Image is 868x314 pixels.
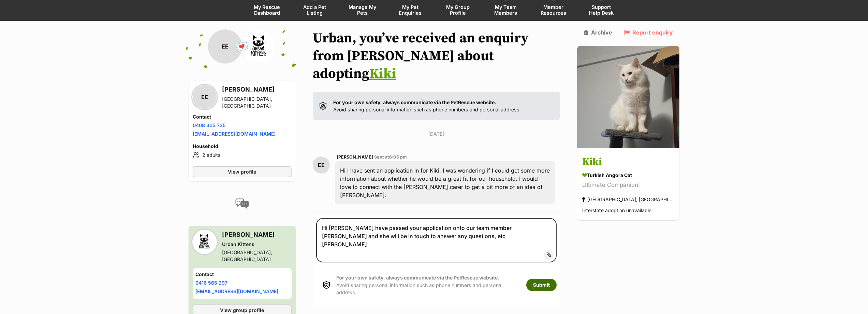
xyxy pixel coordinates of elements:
a: Archive [584,29,612,36]
span: 6:05 pm [389,154,407,160]
p: Avoid sharing personal information such as phone numbers and personal address. [333,99,521,113]
h4: Contact [195,271,289,278]
h1: Urban, you’ve received an enquiry from [PERSON_NAME] about adopting [313,29,560,83]
h3: [PERSON_NAME] [222,230,292,240]
strong: For your own safety, always communicate via the PetRescue website. [333,99,496,105]
h3: [PERSON_NAME] [222,85,292,94]
a: View profile [193,166,292,177]
span: My Pet Enquiries [395,4,426,16]
div: Urban Kittens [222,241,292,248]
a: Kiki Turkish Angora Cat Ultimate Companion! [GEOGRAPHIC_DATA], [GEOGRAPHIC_DATA] Interstate adopt... [577,150,679,220]
span: My Rescue Dashboard [252,4,282,16]
span: Manage My Pets [347,4,378,16]
div: EE [313,156,330,174]
a: [EMAIL_ADDRESS][DOMAIN_NAME] [195,288,278,294]
div: EE [193,85,217,109]
span: Interstate adoption unavailable [582,208,651,214]
div: [GEOGRAPHIC_DATA], [GEOGRAPHIC_DATA] [222,96,292,109]
img: conversation-icon-4a6f8262b818ee0b60e3300018af0b2d0b884aa5de6e9bcb8d3d4eeb1a70a7c4.svg [235,199,249,209]
p: [DATE] [313,130,560,137]
strong: For your own safety, always communicate via the PetRescue website. [336,275,499,281]
h4: Household [193,143,292,150]
div: [GEOGRAPHIC_DATA], [GEOGRAPHIC_DATA] [582,195,674,204]
p: Avoid sharing personal information such as phone numbers and personal address. [336,274,519,296]
span: 💌 [234,39,250,54]
li: 2 adults [193,151,292,159]
div: Turkish Angora Cat [582,172,674,179]
div: Hi I have sent an application in for Kiki. I was wondering if I could get some more information a... [335,161,555,204]
button: Submit [526,279,557,291]
img: Kiki [577,46,679,148]
span: [PERSON_NAME] [337,154,373,160]
a: Kiki [369,65,396,82]
a: Report enquiry [624,29,673,36]
div: EE [208,29,242,64]
a: 0416 565 297 [195,280,227,286]
a: [EMAIL_ADDRESS][DOMAIN_NAME] [193,131,276,137]
span: View profile [228,168,256,175]
span: Support Help Desk [586,4,617,16]
span: View group profile [220,306,264,314]
h3: Kiki [582,155,674,170]
span: Sent at [374,154,407,160]
span: Add a Pet Listing [299,4,330,16]
span: My Group Profile [443,4,473,16]
a: 0408 305 735 [193,122,226,128]
img: Urban Kittens profile pic [193,230,217,254]
div: [GEOGRAPHIC_DATA], [GEOGRAPHIC_DATA] [222,249,292,263]
span: Member Resources [538,4,569,16]
img: Urban Kittens profile pic [242,29,276,64]
h4: Contact [193,113,292,120]
div: Ultimate Companion! [582,181,674,190]
span: My Team Members [490,4,521,16]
